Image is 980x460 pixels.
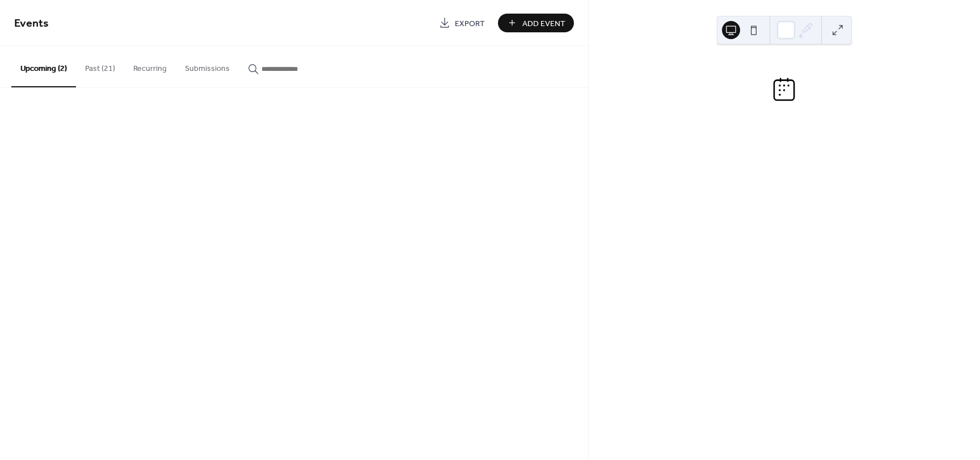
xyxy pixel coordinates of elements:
[498,14,574,32] button: Add Event
[76,46,124,86] button: Past (21)
[455,18,485,29] span: Export
[14,12,49,35] span: Events
[176,46,239,86] button: Submissions
[522,18,565,29] span: Add Event
[124,46,176,86] button: Recurring
[430,14,493,32] a: Export
[11,46,76,87] button: Upcoming (2)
